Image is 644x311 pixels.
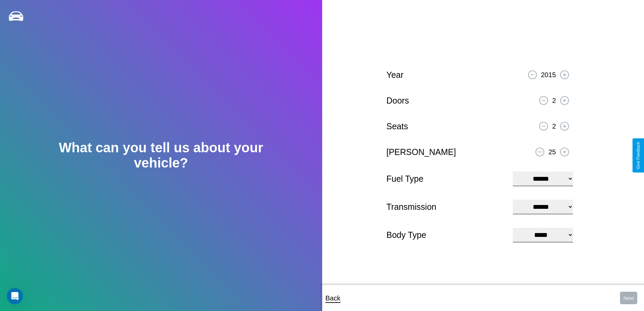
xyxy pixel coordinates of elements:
[636,142,641,169] div: Give Feedback
[386,227,506,243] p: Body Type
[386,119,408,134] p: Seats
[326,292,340,304] p: Back
[386,145,456,160] p: [PERSON_NAME]
[7,288,23,304] iframe: Intercom live chat
[541,69,556,81] p: 2015
[548,146,556,158] p: 25
[386,93,409,108] p: Doors
[620,292,637,304] button: Next
[552,94,556,107] p: 2
[386,199,506,215] p: Transmission
[386,67,404,83] p: Year
[552,120,556,132] p: 2
[386,171,506,186] p: Fuel Type
[32,140,290,171] h2: What can you tell us about your vehicle?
